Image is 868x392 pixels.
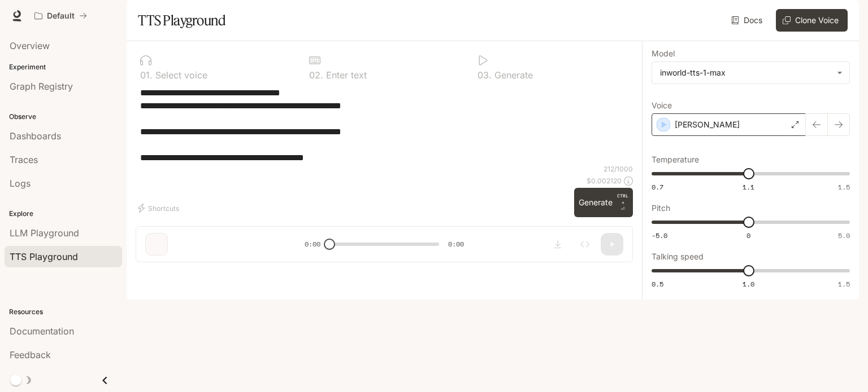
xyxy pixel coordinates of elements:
p: [PERSON_NAME] [675,119,740,130]
span: 1.5 [838,182,850,192]
a: Docs [729,9,767,32]
button: Shortcuts [136,199,184,217]
p: Default [47,11,75,21]
span: 0.5 [652,279,663,289]
p: 0 3 . [478,71,492,80]
p: 0 1 . [140,71,153,80]
button: GenerateCTRL +⏎ [574,188,633,217]
p: Select voice [153,71,207,80]
span: 0 [747,231,750,240]
span: 1.5 [838,279,850,289]
h1: TTS Playground [138,9,225,32]
p: Model [652,50,675,58]
p: Generate [492,71,533,80]
p: Enter text [323,71,367,80]
p: Temperature [652,156,699,164]
p: 0 2 . [309,71,323,80]
p: Pitch [652,204,670,212]
div: inworld-tts-1-max [660,67,831,78]
button: Clone Voice [776,9,848,32]
span: -5.0 [652,231,667,240]
span: 5.0 [838,231,850,240]
p: Talking speed [652,253,704,261]
span: 0.7 [652,182,663,192]
p: CTRL + [617,192,628,206]
span: 1.0 [743,279,754,289]
p: ⏎ [617,192,628,213]
button: All workspaces [29,5,92,27]
span: 1.1 [743,182,754,192]
div: inworld-tts-1-max [652,62,849,83]
p: Voice [652,102,672,109]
